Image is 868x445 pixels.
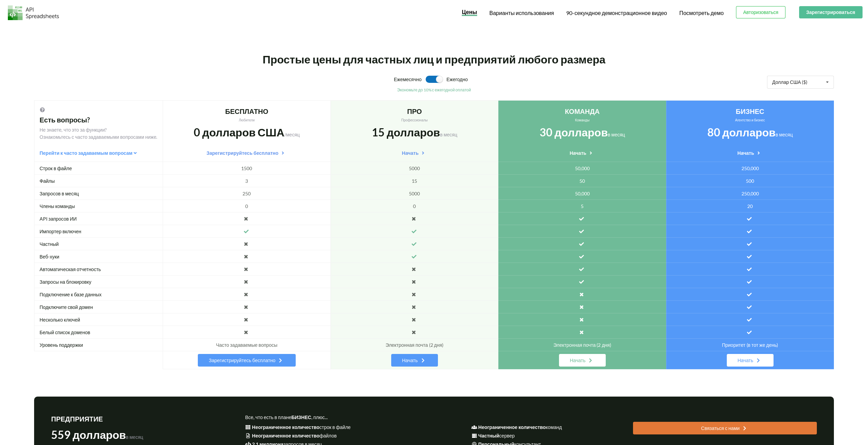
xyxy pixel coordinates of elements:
font: файлов [319,433,337,439]
a: Посмотреть демо [679,10,724,17]
a: Начать [727,354,774,367]
font: Зарегистрируйтесь бесплатно [207,150,279,156]
font: Строк в файле [40,165,72,171]
font: команд [546,424,562,430]
font: в месяц [126,434,143,440]
font: Ежемесячно [394,76,422,82]
font: Электронная почта (2 дня) [386,342,444,348]
font: , плюс... [311,414,328,420]
font: Веб-хуки [40,254,59,259]
font: Начать [737,150,754,156]
font: в месяц [776,132,793,137]
font: 5 [581,203,584,209]
font: Цены [462,9,477,15]
button: Авторизоваться [736,6,785,18]
font: 0 [245,203,248,209]
font: 3 [245,178,248,184]
img: Logo.png [8,5,59,20]
font: Белый список доменов [40,329,90,335]
font: Посмотреть демо [679,10,724,16]
font: Ознакомьтесь с часто задаваемыми вопросами ниже. [40,134,157,140]
a: Начать [402,149,427,156]
font: /месяц [284,132,300,137]
font: Агентство и бизнес [735,118,765,122]
font: ПРЕДПРИЯТИЕ [51,415,103,423]
font: Варианты использования [489,10,554,16]
font: 5000 [409,191,420,196]
font: Профессионалы [401,118,428,122]
a: Начать [737,149,763,156]
font: Есть вопросы? [40,116,90,124]
font: Подключение к базе данных [40,292,102,297]
font: Команды [575,118,589,122]
font: Начать [570,150,586,156]
a: Зарегистрируйтесь бесплатно [198,354,295,367]
font: Электронная почта (2 дня) [553,342,611,348]
font: Запросы на блокировку [40,279,91,285]
font: 50 [579,178,585,184]
font: 559 долларов [51,428,126,441]
font: 90-секундное демонстрационное видео [566,10,667,16]
font: Часто задаваемые вопросы [216,342,277,348]
font: Импортер включен [40,228,81,234]
font: строк в файле [319,424,351,430]
font: 250 [242,191,251,196]
font: Запросов в месяц [40,191,79,196]
font: Неограниченное количество [252,433,320,439]
font: Любители [239,118,255,122]
font: Ежегодно [446,76,468,82]
font: Неограниченное количество [252,424,320,430]
font: 0 долларов США [194,125,284,139]
font: БИЗНЕС [736,107,764,115]
font: ПРО [407,107,422,115]
font: Начать [402,150,418,156]
font: 50,000 [575,191,590,196]
a: Начать [391,354,438,367]
font: Экономьте до 10% с ежегодной оплатой [397,87,471,92]
a: Зарегистрируйтесь бесплатно [207,149,287,156]
font: Авторизоваться [743,9,778,15]
font: Доллар США ($) [772,79,807,85]
font: БЕСПЛАТНО [225,107,268,115]
font: Начать [402,357,418,363]
font: Подключите свой домен [40,304,93,310]
font: Зарегистрироваться [806,9,855,15]
font: Связаться с нами [701,425,740,431]
font: Перейти к часто задаваемым вопросам [40,150,132,156]
font: Несколько ключей [40,317,80,323]
font: 1500 [241,165,252,171]
font: Члены команды [40,203,75,209]
font: Начать [570,357,586,363]
font: 500 [746,178,754,184]
font: сервер [499,433,515,439]
font: 80 долларов [707,125,776,139]
font: 50,000 [575,165,590,171]
font: Частный [478,433,499,439]
font: 30 долларов [540,125,608,139]
font: Файлы [40,178,55,184]
font: в месяц [440,132,457,137]
font: Приоритет (в тот же день) [722,342,778,348]
font: Уровень поддержки [40,342,83,348]
a: Связаться с нами [633,422,817,434]
font: 5000 [409,165,420,171]
font: Частный [40,241,59,247]
button: Зарегистрироваться [799,6,863,18]
font: 20 [747,203,753,209]
font: Все, что есть в плане [245,414,291,420]
a: Начать [559,354,606,367]
font: 250,000 [741,165,759,171]
a: Начать [570,149,595,156]
font: 250,000 [741,191,759,196]
font: КОМАНДА [565,107,600,115]
font: Простые цены для частных лиц и предприятий любого размера [263,53,605,66]
font: 0 [413,203,416,209]
font: API запросов ИИ [40,216,77,222]
font: Начать [738,357,753,363]
font: 15 долларов [372,125,440,139]
font: БИЗНЕС [291,414,311,420]
font: Автоматическая отчетность [40,266,101,272]
font: Неограниченное количество [478,424,546,430]
font: Зарегистрируйтесь бесплатно [209,357,275,363]
font: 15 [412,178,417,184]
